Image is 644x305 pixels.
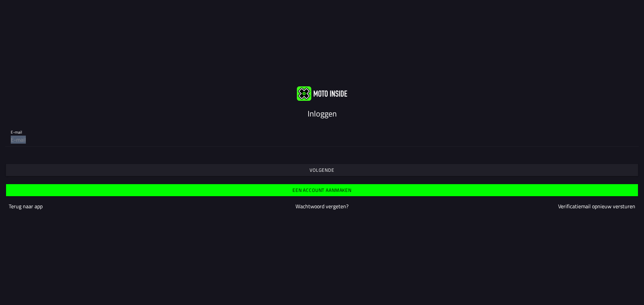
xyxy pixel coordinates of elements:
a: Wachtwoord vergeten? [296,202,348,210]
a: Terug naar app [9,202,43,210]
ion-text: Volgende [310,168,334,172]
ion-button: Een account aanmaken [6,184,638,196]
a: Verificatiemail opnieuw versturen [558,202,635,210]
input: E-mail [11,133,633,146]
ion-text: Inloggen [308,107,337,120]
